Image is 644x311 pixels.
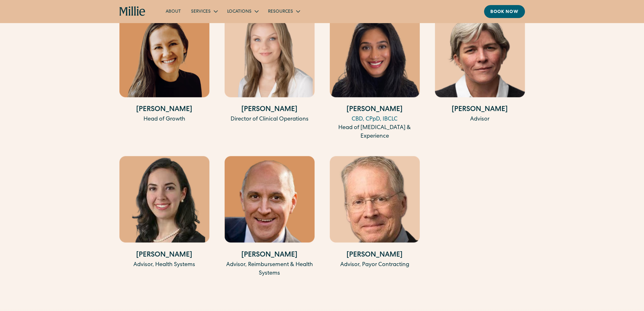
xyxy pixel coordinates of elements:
[330,250,420,260] h4: [PERSON_NAME]
[186,6,222,16] div: Services
[330,105,420,115] h4: [PERSON_NAME]
[222,6,263,16] div: Locations
[191,9,211,15] div: Services
[225,105,315,115] h4: [PERSON_NAME]
[330,124,420,141] div: Head of [MEDICAL_DATA] & Experience
[435,115,525,124] div: Advisor
[225,250,315,260] h4: [PERSON_NAME]
[225,115,315,124] div: Director of Clinical Operations
[119,6,146,16] a: home
[119,260,209,269] div: Advisor, Health Systems
[225,260,315,277] div: Advisor, Reimbursement & Health Systems
[484,5,525,18] a: Book now
[119,115,209,124] div: Head of Growth
[330,115,420,124] div: CBD, CPpD, IBCLC
[490,9,519,16] div: Book now
[268,9,293,15] div: Resources
[119,250,209,260] h4: [PERSON_NAME]
[435,105,525,115] h4: [PERSON_NAME]
[330,260,420,269] div: Advisor, Payor Contracting
[227,9,252,15] div: Locations
[263,6,304,16] div: Resources
[161,6,186,16] a: About
[119,105,209,115] h4: [PERSON_NAME]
